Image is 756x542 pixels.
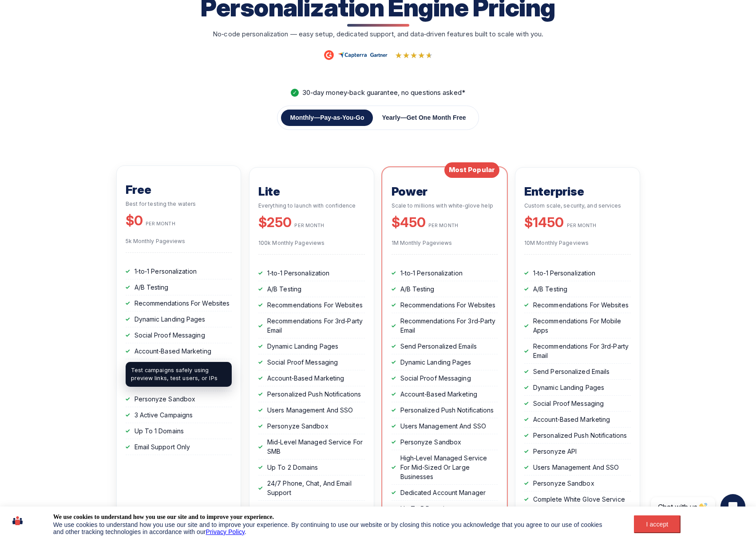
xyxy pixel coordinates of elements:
li: 1‑to‑1 Personalization [524,265,631,281]
li: Social Proof Messaging [524,396,631,412]
li: Personyze Sandbox [126,391,232,407]
h3: Power [392,185,498,198]
span: ✓ [291,89,299,97]
div: Ratings and review platforms [142,49,614,61]
span: — [400,114,407,121]
li: 1‑to‑1 Personalization [258,265,365,281]
span: — [314,114,320,121]
p: 10M Monthly Pageviews [524,239,631,247]
li: High‑Level Managed Service For Mid‑Sized Or Large Businesses [392,450,498,485]
span: ★★★★★ [395,49,430,61]
p: Scale to millions with white‑glove help [392,202,498,210]
li: A/B Testing [392,281,498,297]
li: Personyze API [524,444,631,460]
li: Users Management And SSO [258,402,365,418]
p: 100k Monthly Pageviews [258,239,365,247]
p: No‑code personalization — easy setup, dedicated support, and data‑driven features built to scale ... [196,29,560,39]
span: Pay‑as‑You‑Go [320,114,364,121]
li: Personyze Sandbox [524,475,631,491]
h3: Enterprise [524,185,631,198]
li: Account‑Based Marketing [392,386,498,402]
b: $250 [258,212,292,232]
li: Social Proof Messaging [392,370,498,386]
span: Monthly [290,114,314,121]
li: Social Proof Messaging [126,327,232,343]
a: Privacy Policy [206,528,245,535]
p: 1M Monthly Pageviews [392,239,498,247]
li: Account‑Based Marketing [258,370,365,386]
span: Get One Month Free [407,114,466,121]
h3: Free [126,183,232,196]
div: We use cookies to understand how you use our site and to improve your experience. [53,513,274,521]
span: PER MONTH [146,220,175,228]
li: Dynamic Landing Pages [524,380,631,396]
span: Yearly [382,114,400,121]
li: Personalized Push Notifications [258,386,365,402]
img: icon [12,513,23,528]
span: PER MONTH [567,222,597,229]
button: I accept [634,515,681,533]
li: Personyze Sandbox [392,434,498,450]
li: Up To 1 Domains [126,423,232,439]
p: Everything to launch with confidence [258,202,365,210]
span: PER MONTH [294,222,324,229]
li: Recommendations For Websites [524,297,631,313]
li: A/B Testing [126,279,232,295]
b: $1450 [524,212,564,232]
h3: Lite [258,185,365,198]
li: Email Support Only [126,439,232,455]
li: Account‑Based Marketing [524,412,631,428]
div: Billing period [277,106,479,130]
li: Up To 5 Domains [392,501,498,517]
li: Dynamic Landing Pages [126,311,232,327]
li: Account‑Based Marketing [126,343,232,359]
div: Most Popular [444,162,499,178]
li: Users Management And SSO [524,460,631,475]
li: Complete White Glove Service [524,491,631,507]
li: Users Management And SSO [126,375,232,391]
li: Recommendations For Websites [258,297,365,313]
img: G2 • Capterra • Gartner [323,50,388,60]
li: Personalized Push Notifications [392,402,498,418]
li: A/B Testing [258,281,365,297]
div: We use cookies to understand how you use our site and to improve your experience. By continuing t... [53,521,611,535]
li: Mid‑Level Managed Service For SMB [258,434,365,460]
li: Send Personalized Emails [524,364,631,380]
li: Send Personalized Emails [392,338,498,354]
li: Personalized Push Notifications [524,428,631,444]
b: $450 [392,212,426,232]
li: 3 Active Campaigns [126,407,232,423]
li: 1‑to‑1 Personalization [126,263,232,279]
li: Recommendations For Websites [126,295,232,311]
li: Recommendations For 3rd‑Party Email [258,313,365,338]
li: Dedicated Account Manager [392,485,498,501]
b: $0 [126,211,143,231]
span: PER MONTH [428,222,458,229]
p: Best for testing the waters [126,200,232,208]
p: Custom scale, security, and services [524,202,631,210]
span: Rating 4.6 out of 5 [395,49,433,61]
li: Up To 2 Domains [258,460,365,475]
li: 24/7 Phone, Chat, And Email Support [258,475,365,501]
p: 5k Monthly Pageviews [126,237,232,245]
p: 30‑day money‑back guarantee, no questions asked* [142,88,614,98]
li: 1‑to‑1 Personalization [392,265,498,281]
li: Users Management And SSO [392,418,498,434]
li: Personyze Sandbox [258,418,365,434]
div: I accept [639,521,675,528]
li: Dynamic Landing Pages [392,354,498,370]
li: A/B Testing [524,281,631,297]
li: Recommendations For 3rd‑Party Email [392,313,498,338]
li: Recommendations For Websites [392,297,498,313]
li: Recommendations For Mobile Apps [524,313,631,338]
li: Recommendations For 3rd‑Party Email [524,338,631,364]
li: Dynamic Landing Pages [258,338,365,354]
li: Social Proof Messaging [258,354,365,370]
li: Personalized Push Notifications [126,359,232,375]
